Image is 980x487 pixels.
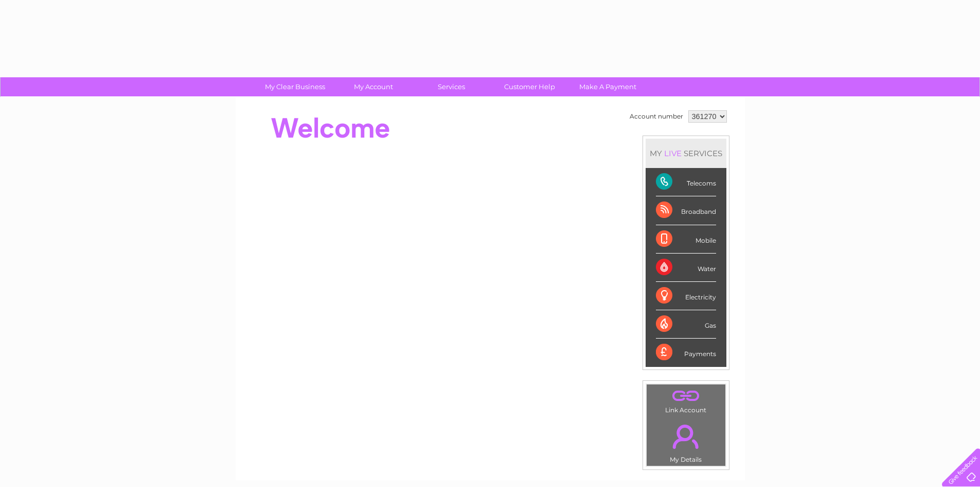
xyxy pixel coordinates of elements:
[656,282,716,310] div: Electricity
[649,418,723,455] a: .
[656,196,716,225] div: Broadband
[565,77,650,96] a: Make A Payment
[409,77,494,96] a: Services
[656,339,716,366] div: Payments
[331,77,416,96] a: My Account
[656,310,716,339] div: Gas
[646,139,726,168] div: MY SERVICES
[646,416,726,466] td: My Details
[627,108,686,125] td: Account number
[649,387,723,405] a: .
[656,225,716,254] div: Mobile
[487,77,572,96] a: Customer Help
[656,168,716,196] div: Telecoms
[656,254,716,282] div: Water
[253,77,337,96] a: My Clear Business
[662,148,684,158] div: LIVE
[646,384,726,416] td: Link Account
